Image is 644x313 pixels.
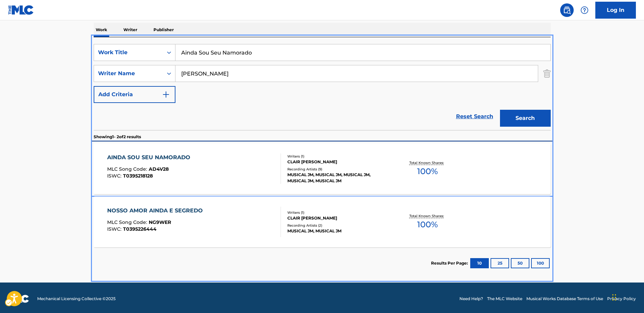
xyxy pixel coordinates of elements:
a: The MLC Website [487,296,522,302]
p: Work [94,23,109,37]
div: Drag [612,287,616,308]
div: Recording Artists ( 9 ) [287,167,389,172]
div: CLAIR [PERSON_NAME] [287,215,389,221]
a: AINDA SOU SEU NAMORADOMLC Song Code:AD4V28ISWC:T0395218128Writers (1)CLAIR [PERSON_NAME]Recording... [94,143,551,194]
img: search [563,6,571,14]
img: Delete Criterion [543,65,551,82]
a: NOSSO AMOR AINDA E SEGREDOMLC Song Code:NG9WERISWC:T0395226444Writers (1)CLAIR [PERSON_NAME]Recor... [94,196,551,247]
form: Search Form [94,44,551,130]
img: help [580,6,589,14]
img: 9d2ae6d4665cec9f34b9.svg [162,90,170,99]
div: Writers ( 1 ) [287,210,389,215]
p: Total Known Shares: [409,160,446,165]
span: ISWC : [107,226,123,232]
a: Privacy Policy [607,296,636,302]
span: MLC Song Code : [107,219,149,225]
div: Writers ( 1 ) [287,154,389,159]
input: Search... [175,65,538,82]
p: Showing 1 - 2 of 2 results [94,134,141,140]
button: Add Criteria [94,86,175,103]
button: Search [500,110,551,127]
input: Search... [175,44,550,61]
div: AINDA SOU SEU NAMORADO [107,153,194,162]
button: 100 [531,258,550,268]
span: AD4V28 [149,166,169,172]
div: MUSICAL JM, MUSICAL JM [287,228,389,234]
a: Log In [595,2,636,19]
span: 100 % [417,218,438,231]
div: CLAIR [PERSON_NAME] [287,159,389,165]
a: Musical Works Database Terms of Use [526,296,603,302]
p: Results Per Page: [431,260,470,266]
p: Total Known Shares: [409,213,446,218]
img: MLC Logo [8,5,34,15]
button: 10 [470,258,489,268]
button: 50 [511,258,529,268]
div: NOSSO AMOR AINDA E SEGREDO [107,207,206,215]
div: MUSICAL JM, MUSICAL JM, MUSICAL JM, MUSICAL JM, MUSICAL JM [287,172,389,184]
div: Work Title [98,48,159,57]
p: Publisher [151,23,176,37]
a: Need Help? [459,296,483,302]
div: Chat Widget [610,280,644,313]
span: T0395226444 [123,226,157,232]
span: Mechanical Licensing Collective © 2025 [37,296,116,302]
button: 25 [491,258,509,268]
iframe: Hubspot Iframe [610,280,644,313]
a: Reset Search [453,109,497,124]
span: MLC Song Code : [107,166,149,172]
span: NG9WER [149,219,171,225]
p: Writer [121,23,139,37]
span: T0395218128 [123,173,153,179]
span: 100 % [417,165,438,178]
span: ISWC : [107,173,123,179]
div: Writer Name [98,69,159,78]
div: Recording Artists ( 2 ) [287,223,389,228]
